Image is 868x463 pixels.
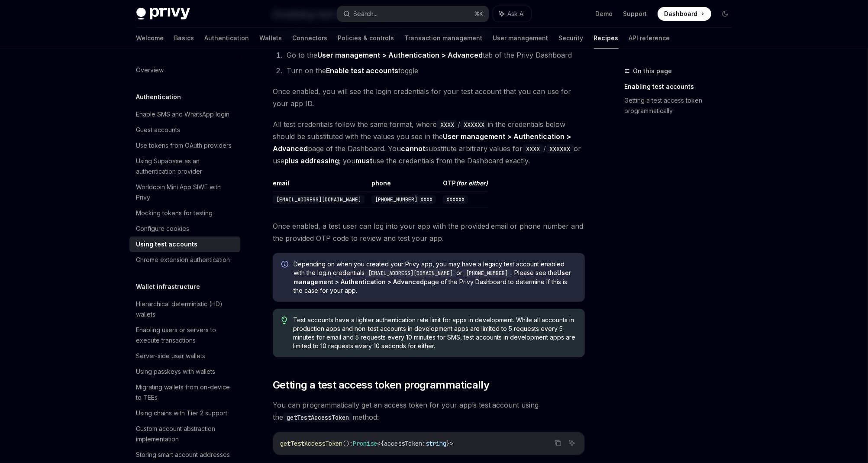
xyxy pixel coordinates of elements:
[205,28,249,49] a: Authentication
[129,205,240,221] a: Mocking tokens for testing
[273,378,490,392] span: Getting a test access token programmatically
[293,316,576,350] span: Test accounts have a lighter authentication rate limit for apps in development. While all account...
[594,28,619,49] a: Recipes
[129,236,240,252] a: Using test accounts
[405,28,483,49] a: Transaction management
[371,195,436,204] code: [PHONE_NUMBER] XXXX
[136,239,198,249] div: Using test accounts
[443,195,468,204] code: XXXXXX
[129,296,240,322] a: Hierarchical deterministic (HD) wallets
[474,10,484,17] span: ⌘ K
[460,120,488,130] code: XXXXXX
[665,10,698,18] span: Dashboard
[283,413,352,422] code: getTestAccessToken
[136,92,181,102] h5: Authentication
[294,260,576,295] span: Depending on when you created your Privy app, you may have a legacy test account enabled with the...
[136,140,232,151] div: Use tokens from OAuth providers
[293,28,328,49] a: Connectors
[129,153,240,179] a: Using Supabase as an authentication provider
[596,10,613,18] a: Demo
[337,6,489,22] button: Search...⌘K
[129,62,240,78] a: Overview
[273,399,585,423] span: You can programmatically get an access token for your app’s test account using the method:
[136,408,228,418] div: Using chains with Tier 2 support
[129,179,240,205] a: Worldcoin Mini App SIWE with Privy
[281,261,290,269] svg: Info
[566,437,578,449] button: Ask AI
[273,195,365,204] code: [EMAIL_ADDRESS][DOMAIN_NAME]
[284,156,339,165] a: plus addressing
[523,144,544,154] code: XXXX
[456,179,488,187] em: (for either)
[136,282,200,292] h5: Wallet infrastructure
[129,138,240,153] a: Use tokens from OAuth providers
[355,156,372,165] strong: must
[136,109,230,120] div: Enable SMS and WhatsApp login
[136,450,230,460] div: Storing smart account addresses
[129,122,240,138] a: Guest accounts
[377,440,381,447] span: <
[281,317,287,324] svg: Tip
[623,10,647,18] a: Support
[718,7,732,21] button: Toggle dark mode
[280,440,342,447] span: getTestAccessToken
[136,182,235,203] div: Worldcoin Mini App SIWE with Privy
[625,94,739,118] a: Getting a test access token programmatically
[559,28,584,49] a: Security
[273,220,585,244] span: Once enabled, a test user can log into your app with the provided email or phone number and the p...
[439,179,488,191] th: OTP
[338,28,394,49] a: Policies & controls
[136,208,213,218] div: Mocking tokens for testing
[450,440,453,447] span: >
[136,156,235,177] div: Using Supabase as an authentication provider
[136,125,181,135] div: Guest accounts
[129,348,240,364] a: Server-side user wallets
[129,221,240,236] a: Configure cookies
[381,440,384,447] span: {
[174,28,194,49] a: Basics
[136,382,235,403] div: Migrating wallets from on-device to TEEs
[129,364,240,379] a: Using passkeys with wallets
[129,252,240,268] a: Chrome extension authentication
[629,28,670,49] a: API reference
[273,179,368,191] th: email
[136,366,216,377] div: Using passkeys with wallets
[284,65,585,77] li: Turn on the toggle
[546,144,574,154] code: XXXXXX
[129,405,240,421] a: Using chains with Tier 2 support
[508,10,525,18] span: Ask AI
[462,269,512,278] code: [PHONE_NUMBER]
[493,6,531,22] button: Ask AI
[273,118,585,167] span: All test credentials follow the same format, where / in the credentials below should be substitut...
[129,447,240,463] a: Storing smart account addresses
[493,28,549,49] a: User management
[136,299,235,320] div: Hierarchical deterministic (HD) wallets
[446,440,450,447] span: }
[273,85,585,110] span: Once enabled, you will see the login credentials for your test account that you can use for your ...
[326,66,398,75] strong: Enable test accounts
[368,179,439,191] th: phone
[437,120,458,130] code: XXXX
[136,223,190,234] div: Configure cookies
[136,8,190,20] img: dark logo
[317,51,483,59] strong: User management > Authentication > Advanced
[129,322,240,348] a: Enabling users or servers to execute transactions
[284,49,585,61] li: Go to the tab of the Privy Dashboard
[342,440,353,447] span: ():
[354,9,378,19] div: Search...
[136,28,164,49] a: Welcome
[658,7,711,21] a: Dashboard
[129,379,240,405] a: Migrating wallets from on-device to TEEs
[365,269,456,278] code: [EMAIL_ADDRESS][DOMAIN_NAME]
[625,80,739,94] a: Enabling test accounts
[129,421,240,447] a: Custom account abstraction implementation
[136,351,206,361] div: Server-side user wallets
[422,440,426,447] span: :
[260,28,282,49] a: Wallets
[401,144,425,153] strong: cannot
[136,255,230,265] div: Chrome extension authentication
[353,440,377,447] span: Promise
[136,65,164,75] div: Overview
[136,325,235,346] div: Enabling users or servers to execute transactions
[384,440,422,447] span: accessToken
